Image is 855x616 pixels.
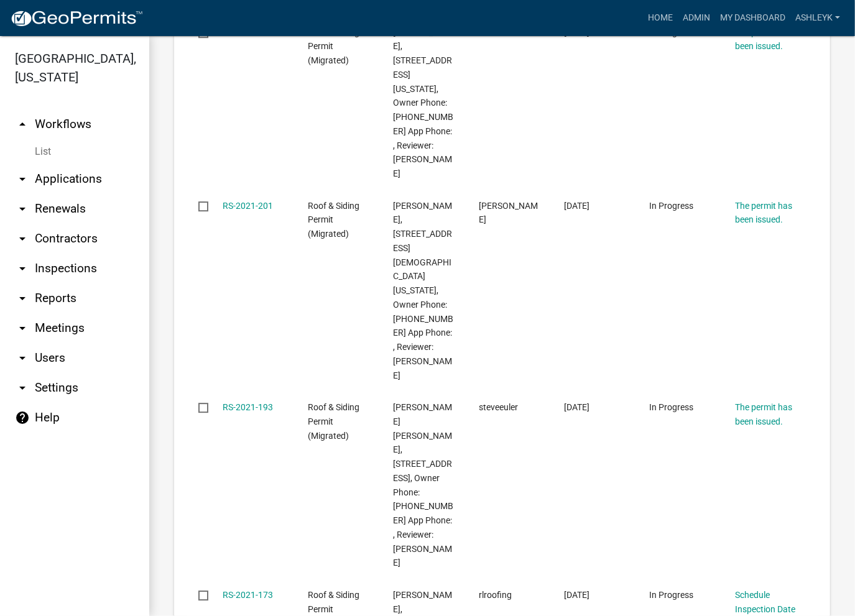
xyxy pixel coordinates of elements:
span: In Progress [649,590,693,600]
span: Jeff Wesolowski [479,201,538,225]
a: The permit has been issued. [735,27,792,52]
span: 04/15/2021 [564,590,589,600]
a: AshleyK [790,6,845,30]
a: RS-2021-193 [223,402,273,412]
i: arrow_drop_down [15,291,30,306]
i: arrow_drop_down [15,172,30,186]
i: arrow_drop_down [15,261,30,276]
i: arrow_drop_down [15,351,30,365]
a: The permit has been issued. [735,402,792,426]
a: Admin [678,6,715,30]
span: Van De Putte Cindy S, 2361 E HWY 6 HAMLET 46532, Owner Phone: 5742495442 App Phone: , Reviewer: A... [393,402,453,568]
i: arrow_drop_down [15,201,30,216]
a: My Dashboard [715,6,790,30]
span: Roof & Siding Permit (Migrated) [308,201,359,239]
i: arrow_drop_up [15,117,30,132]
span: In Progress [649,201,693,211]
i: arrow_drop_down [15,321,30,336]
span: rlroofing [479,590,512,600]
a: RS-2021-201 [223,201,273,211]
a: The permit has been issued. [735,201,792,225]
span: Ficocello Maria E, 7454 N 400 W MICHIGAN CITY 46360, Owner Phone: 773677 3950 App Phone: , Review... [393,201,453,380]
span: 04/22/2021 [564,402,589,412]
span: Navickas Asta, 109 TWILIGHT DR MICHIGAN CITY 46360, Owner Phone: 7082120222 App Phone: , Reviewer... [393,27,453,179]
span: steveeuler [479,402,518,412]
i: arrow_drop_down [15,231,30,246]
span: Roof & Siding Permit (Migrated) [308,402,359,441]
span: Roof & Siding Permit (Migrated) [308,27,359,66]
i: help [15,410,30,425]
a: RS-2021-173 [223,590,273,600]
span: 04/27/2021 [564,201,589,211]
a: Home [643,6,678,30]
span: In Progress [649,402,693,412]
i: arrow_drop_down [15,380,30,395]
